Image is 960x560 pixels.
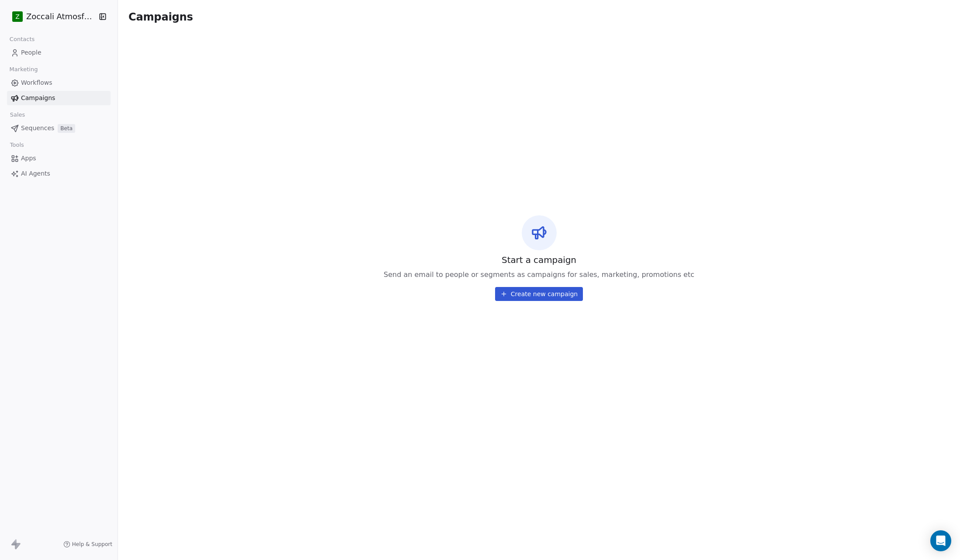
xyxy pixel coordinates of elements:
[384,270,694,280] span: Send an email to people or segments as campaigns for sales, marketing, promotions etc
[15,12,20,21] span: Z
[7,45,111,60] a: People
[63,541,112,548] a: Help & Support
[21,124,54,133] span: Sequences
[6,108,29,121] span: Sales
[7,76,111,90] a: Workflows
[21,48,42,57] span: People
[7,166,111,181] a: AI Agents
[6,63,42,76] span: Marketing
[6,33,38,46] span: Contacts
[6,138,28,152] span: Tools
[7,91,111,105] a: Campaigns
[128,10,193,23] span: Campaigns
[21,154,36,163] span: Apps
[10,9,93,24] button: ZZoccali Atmosfere
[7,121,111,135] a: SequencesBeta
[72,541,112,548] span: Help & Support
[58,124,75,133] span: Beta
[7,151,111,166] a: Apps
[21,78,52,87] span: Workflows
[930,530,951,551] div: Open Intercom Messenger
[26,11,96,22] span: Zoccali Atmosfere
[21,169,50,178] span: AI Agents
[21,93,55,103] span: Campaigns
[502,254,576,266] span: Start a campaign
[495,287,583,301] button: Create new campaign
